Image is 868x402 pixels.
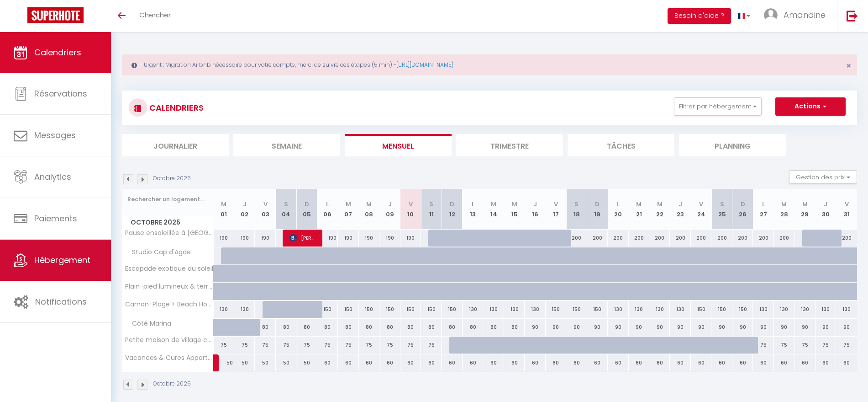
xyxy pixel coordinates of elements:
li: Journalier [122,134,229,156]
th: 01 [214,189,234,230]
div: 190 [234,230,255,247]
div: 150 [711,301,732,318]
div: 150 [379,301,400,318]
div: 200 [774,230,794,247]
div: 60 [421,354,442,371]
div: 60 [400,354,421,371]
span: Notifications [35,296,87,307]
div: 60 [442,354,462,371]
div: 75 [317,337,338,354]
th: 09 [379,189,400,230]
th: 12 [442,189,462,230]
span: Messages [34,129,76,141]
span: Analytics [34,171,71,182]
div: 75 [296,337,317,354]
div: 60 [836,354,857,371]
div: 150 [317,301,338,318]
div: 200 [836,230,857,247]
div: 90 [836,319,857,336]
abbr: L [617,200,620,209]
abbr: V [699,200,703,209]
div: 60 [587,354,608,371]
abbr: S [429,200,433,209]
th: 03 [255,189,275,230]
abbr: V [263,200,268,209]
div: 60 [338,354,358,371]
th: 04 [276,189,296,230]
div: 130 [504,301,525,318]
div: 60 [566,354,587,371]
p: Octobre 2025 [153,174,191,183]
div: Urgent : Migration Airbnb nécessaire pour votre compte, merci de suivre ces étapes (5 min) - [122,54,857,75]
div: 90 [670,319,690,336]
div: 60 [732,354,753,371]
div: 75 [753,337,773,354]
span: Chercher [139,10,171,20]
th: 07 [338,189,358,230]
div: 60 [483,354,504,371]
div: 75 [794,337,815,354]
div: 80 [296,319,317,336]
div: 130 [649,301,670,318]
div: 60 [525,354,545,371]
div: 75 [836,337,857,354]
div: 80 [379,319,400,336]
div: 130 [836,301,857,318]
abbr: S [574,200,579,209]
div: 80 [317,319,338,336]
div: 75 [234,337,255,354]
div: 130 [774,301,794,318]
th: 25 [711,189,732,230]
div: 60 [317,354,338,371]
th: 15 [504,189,525,230]
div: 60 [774,354,794,371]
th: 23 [670,189,690,230]
abbr: J [824,200,827,209]
div: 130 [463,301,483,318]
th: 22 [649,189,670,230]
div: 50 [255,354,275,371]
span: × [846,60,851,71]
div: 90 [732,319,753,336]
abbr: D [450,200,454,209]
div: 80 [255,319,275,336]
abbr: J [679,200,682,209]
th: 19 [587,189,608,230]
abbr: M [781,200,787,209]
div: 130 [525,301,545,318]
div: 90 [711,319,732,336]
button: Close [846,62,851,70]
div: 150 [732,301,753,318]
div: 60 [608,354,628,371]
abbr: M [636,200,642,209]
abbr: L [326,200,329,209]
div: 200 [711,230,732,247]
div: 90 [629,319,649,336]
abbr: V [845,200,849,209]
div: 80 [504,319,525,336]
th: 26 [732,189,753,230]
div: 75 [276,337,296,354]
div: 75 [421,337,442,354]
div: 75 [379,337,400,354]
div: 150 [400,301,421,318]
li: Semaine [233,134,340,156]
abbr: M [491,200,496,209]
span: Réservations [34,88,87,99]
div: 75 [774,337,794,354]
div: 200 [608,230,628,247]
div: 150 [587,301,608,318]
abbr: J [243,200,247,209]
div: 130 [483,301,504,318]
div: 75 [400,337,421,354]
div: 60 [463,354,483,371]
div: 90 [525,319,545,336]
div: 130 [753,301,773,318]
div: 130 [214,301,234,318]
abbr: J [388,200,392,209]
abbr: M [221,200,226,209]
th: 31 [836,189,857,230]
span: Amandine [784,9,826,21]
th: 20 [608,189,628,230]
div: 50 [296,354,317,371]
